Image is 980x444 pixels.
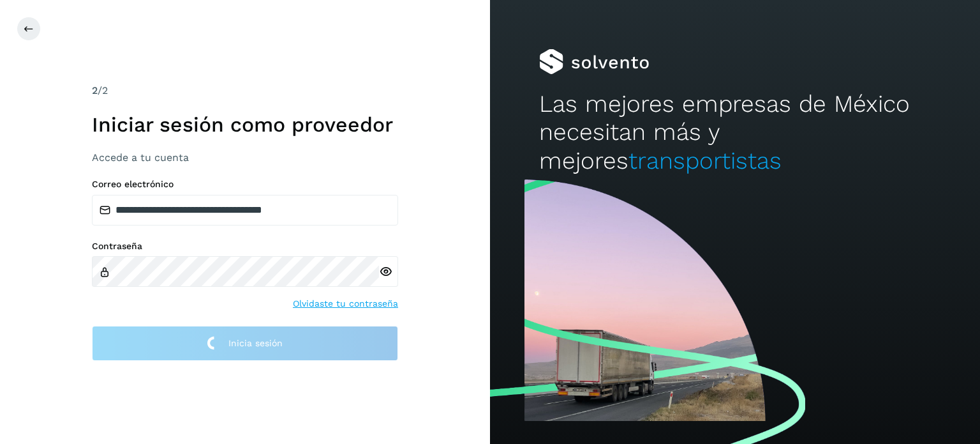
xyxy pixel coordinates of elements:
h1: Iniciar sesión como proveedor [92,112,398,137]
label: Contraseña [92,241,398,252]
div: /2 [92,83,398,98]
h3: Accede a tu cuenta [92,151,398,164]
label: Correo electrónico [92,179,398,190]
span: 2 [92,84,98,96]
h2: Las mejores empresas de México necesitan más y mejores [539,90,931,175]
a: Olvidaste tu contraseña [293,297,398,310]
span: transportistas [628,147,782,174]
span: Inicia sesión [228,339,283,348]
button: Inicia sesión [92,326,398,361]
